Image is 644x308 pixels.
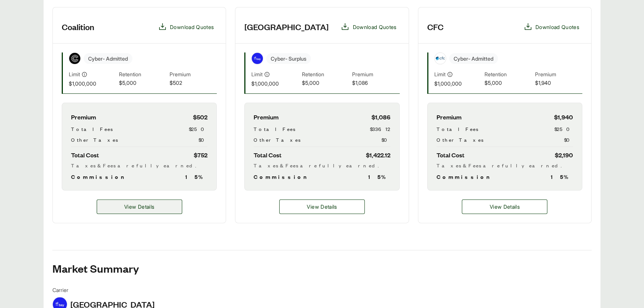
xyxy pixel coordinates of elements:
button: Download Quotes [155,19,217,34]
span: $1,940 [535,79,582,87]
span: Commission [71,172,128,181]
span: 15 % [368,172,390,181]
img: CFC [435,53,446,64]
span: Cyber - Admitted [449,53,498,64]
span: $0 [381,136,390,144]
button: Download Quotes [338,19,399,34]
span: $1,000,000 [434,80,482,87]
span: $1,086 [352,79,399,87]
span: Total Cost [437,150,464,160]
span: $1,086 [371,112,390,122]
span: Retention [302,70,349,79]
span: $1,940 [554,112,573,122]
span: Premium [254,112,278,122]
span: $0 [564,136,573,144]
span: $502 [193,112,207,122]
button: View Details [97,199,182,214]
span: Total Fees [71,125,113,133]
span: Cyber - Admitted [84,53,132,64]
a: Coalition details [97,199,182,214]
span: Limit [69,70,80,78]
span: Cyber - Surplus [266,53,311,64]
span: $1,422.12 [366,150,390,160]
span: Commission [254,172,310,181]
span: 15 % [185,172,207,181]
span: 15 % [551,172,573,181]
h3: Coalition [62,21,94,32]
button: View Details [462,199,547,214]
span: Total Cost [71,150,99,160]
span: Premium [170,70,217,79]
span: Premium [437,112,461,122]
span: $502 [170,79,217,87]
h3: CFC [427,21,444,32]
span: View Details [307,203,337,211]
span: $5,000 [302,79,349,87]
span: $250 [554,125,573,133]
div: Taxes & Fees are fully earned. [71,161,207,169]
span: Other Taxes [437,136,483,144]
span: $1,000,000 [69,80,116,87]
span: $1,000,000 [251,80,299,87]
span: Total Fees [254,125,295,133]
span: Premium [71,112,96,122]
span: Download Quotes [170,23,214,31]
span: $2,190 [555,150,573,160]
span: Premium [535,70,582,79]
span: Carrier [52,286,155,294]
img: At-Bay [252,53,263,64]
span: Limit [251,70,263,78]
span: $336.12 [370,125,390,133]
h3: [GEOGRAPHIC_DATA] [244,21,329,32]
span: Limit [434,70,445,78]
button: Download Quotes [521,19,582,34]
span: $752 [194,150,207,160]
span: Retention [119,70,166,79]
span: Download Quotes [352,23,396,31]
span: Retention [484,70,532,79]
span: Commission [437,172,493,181]
span: Premium [352,70,399,79]
span: $0 [199,136,207,144]
span: Download Quotes [535,23,579,31]
span: Other Taxes [254,136,300,144]
span: View Details [124,203,154,211]
span: Total Fees [437,125,478,133]
span: $250 [189,125,207,133]
span: View Details [490,203,520,211]
a: At-Bay details [279,199,365,214]
button: View Details [279,199,365,214]
div: Taxes & Fees are fully earned. [254,161,390,169]
span: $5,000 [484,79,532,87]
span: Other Taxes [71,136,118,144]
div: Taxes & Fees are fully earned. [437,161,573,169]
span: $5,000 [119,79,166,87]
img: Coalition [69,53,80,64]
h2: Market Summary [52,262,592,274]
span: Total Cost [254,150,281,160]
a: CFC details [462,199,547,214]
